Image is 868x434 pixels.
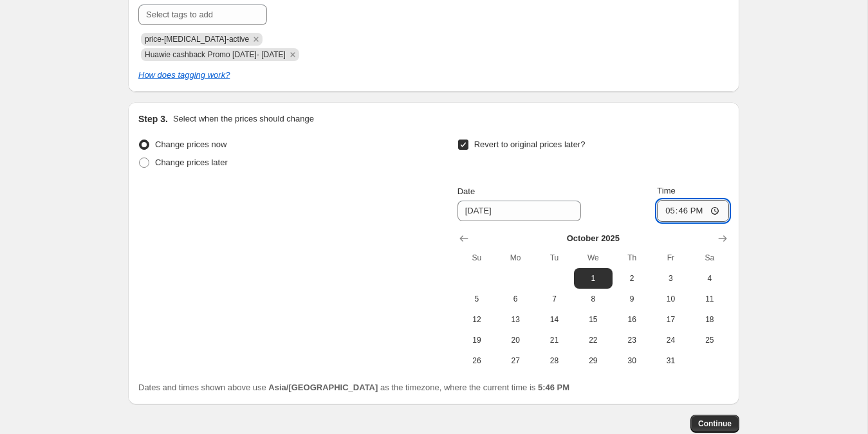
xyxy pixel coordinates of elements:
span: 26 [463,356,491,366]
span: 24 [656,335,685,345]
span: 9 [618,294,646,304]
button: Thursday October 16 2025 [613,309,651,330]
span: Change prices later [155,158,228,167]
span: Su [463,253,491,263]
button: Tuesday October 14 2025 [535,309,573,330]
button: Thursday October 2 2025 [613,268,651,289]
button: Sunday October 5 2025 [457,289,496,309]
span: 20 [501,335,530,345]
button: Show previous month, September 2025 [455,230,473,248]
span: 8 [579,294,607,304]
th: Saturday [690,248,729,268]
span: 31 [656,356,685,366]
span: 3 [656,273,685,284]
button: Tuesday October 7 2025 [535,289,573,309]
th: Wednesday [574,248,613,268]
span: 11 [696,294,724,304]
b: 5:46 PM [538,383,569,392]
button: Monday October 20 2025 [496,330,535,350]
button: Tuesday October 28 2025 [535,350,573,371]
span: Huawie cashback Promo August 17- Sept 30, 2025 [145,50,286,59]
span: 14 [540,314,568,325]
button: Wednesday October 1 2025 [574,268,613,289]
span: 2 [618,273,646,284]
span: 25 [696,335,724,345]
th: Sunday [457,248,496,268]
span: 30 [618,356,646,366]
span: Change prices now [155,140,226,149]
button: Wednesday October 22 2025 [574,330,613,350]
span: 6 [501,294,530,304]
input: 8/18/2025 [457,201,581,221]
input: 12:00 [657,200,729,222]
button: Saturday October 11 2025 [690,289,729,309]
span: Time [657,186,675,195]
span: 18 [696,314,724,325]
span: 16 [618,314,646,325]
button: Thursday October 23 2025 [613,330,651,350]
span: price-change-job-active [145,35,249,44]
button: Thursday October 30 2025 [613,350,651,371]
button: Remove price-change-job-active [250,33,262,45]
button: Wednesday October 8 2025 [574,289,613,309]
button: Sunday October 12 2025 [457,309,496,330]
button: Wednesday October 15 2025 [574,309,613,330]
span: 13 [501,314,530,325]
button: Friday October 10 2025 [651,289,690,309]
button: Monday October 27 2025 [496,350,535,371]
span: 23 [618,335,646,345]
b: Asia/[GEOGRAPHIC_DATA] [268,383,378,392]
button: Friday October 17 2025 [651,309,690,330]
button: Tuesday October 21 2025 [535,330,573,350]
span: 4 [696,273,724,284]
span: 19 [463,335,491,345]
button: Monday October 6 2025 [496,289,535,309]
span: Mo [501,253,530,263]
span: 5 [463,294,491,304]
th: Tuesday [535,248,573,268]
span: Revert to original prices later? [474,140,586,149]
span: 15 [579,314,607,325]
p: Select when the prices should change [173,113,314,125]
span: 1 [579,273,607,284]
span: Tu [540,253,568,263]
button: Saturday October 18 2025 [690,309,729,330]
button: Show next month, November 2025 [714,230,732,248]
th: Monday [496,248,535,268]
button: Wednesday October 29 2025 [574,350,613,371]
span: Continue [698,419,732,429]
button: Remove Huawie cashback Promo August 17- Sept 30, 2025 [287,49,299,60]
button: Saturday October 25 2025 [690,330,729,350]
span: Fr [656,253,685,263]
button: Friday October 24 2025 [651,330,690,350]
span: 28 [540,356,568,366]
span: 17 [656,314,685,325]
h2: Step 3. [138,113,168,125]
button: Continue [690,415,739,433]
button: Friday October 31 2025 [651,350,690,371]
span: 22 [579,335,607,345]
button: Sunday October 19 2025 [457,330,496,350]
span: We [579,253,607,263]
input: Select tags to add [138,5,267,25]
button: Sunday October 26 2025 [457,350,496,371]
span: Dates and times shown above use as the timezone, where the current time is [138,383,569,392]
button: Monday October 13 2025 [496,309,535,330]
span: Sa [696,253,724,263]
th: Thursday [613,248,651,268]
span: 7 [540,294,568,304]
span: 12 [463,314,491,325]
span: 10 [656,294,685,304]
a: How does tagging work? [138,70,230,80]
button: Thursday October 9 2025 [613,289,651,309]
button: Saturday October 4 2025 [690,268,729,289]
button: Friday October 3 2025 [651,268,690,289]
th: Friday [651,248,690,268]
span: 21 [540,335,568,345]
span: Th [618,253,646,263]
span: 27 [501,356,530,366]
span: 29 [579,356,607,366]
span: Date [457,186,475,196]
